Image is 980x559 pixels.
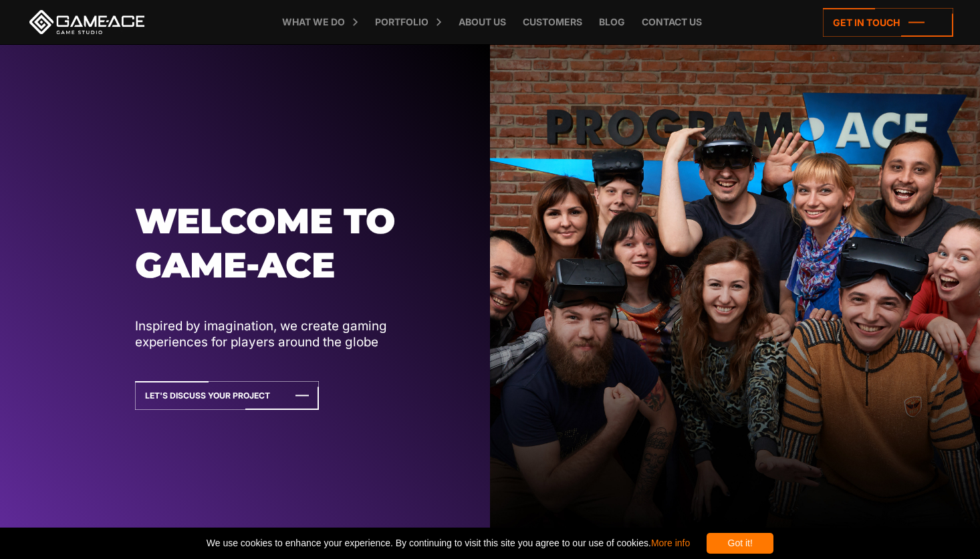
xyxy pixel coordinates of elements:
[135,318,451,350] p: Inspired by imagination, we create gaming experiences for players around the globe
[823,8,953,37] a: Get in touch
[135,199,451,287] h1: Welcome to Game-ace
[207,533,690,554] span: We use cookies to enhance your experience. By continuing to visit this site you agree to our use ...
[490,45,980,536] img: About us main
[651,538,690,548] a: More info
[707,533,773,554] div: Got it!
[135,381,319,410] a: Let's Discuss Your Project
